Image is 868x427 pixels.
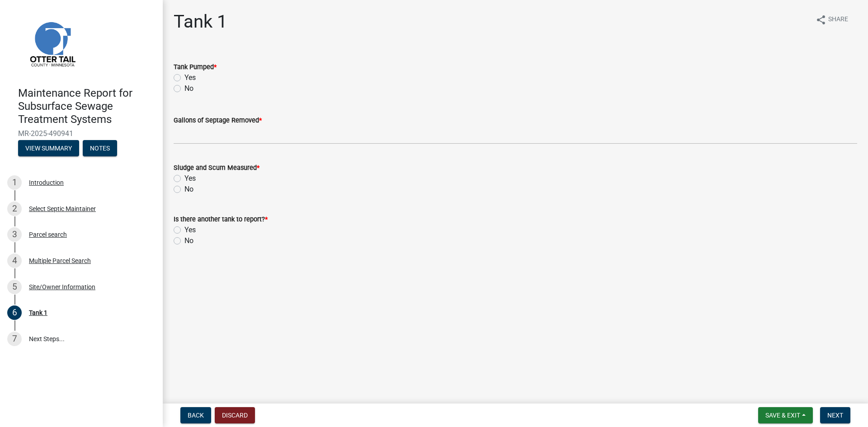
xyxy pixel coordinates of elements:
label: Yes [184,225,196,235]
div: 4 [7,253,22,268]
button: Discard [215,407,255,423]
label: Is there another tank to report? [174,216,268,223]
div: Tank 1 [29,310,47,316]
button: Next [820,407,850,423]
wm-modal-confirm: Notes [83,145,117,153]
h1: Tank 1 [174,11,227,33]
span: Back [188,412,204,419]
label: Gallons of Septage Removed [174,117,262,124]
label: Tank Pumped [174,64,217,70]
button: Notes [83,140,117,156]
button: View Summary [18,140,79,156]
button: shareShare [808,11,855,28]
div: Parcel search [29,231,67,238]
div: 2 [7,202,22,216]
span: MR-2025-490941 [18,129,145,138]
label: Yes [184,72,196,83]
div: 3 [7,227,22,242]
button: Back [180,407,211,423]
div: 5 [7,280,22,294]
label: No [184,235,193,246]
button: Save & Exit [758,407,813,423]
label: Sludge and Scum Measured [174,165,259,171]
div: Multiple Parcel Search [29,258,91,264]
span: Save & Exit [765,412,800,419]
div: 1 [7,175,22,190]
div: 7 [7,332,22,346]
div: Select Septic Maintainer [29,206,96,212]
label: No [184,184,193,195]
wm-modal-confirm: Summary [18,145,79,153]
label: Yes [184,173,196,184]
div: 6 [7,305,22,320]
h4: Maintenance Report for Subsurface Sewage Treatment Systems [18,87,156,126]
img: Otter Tail County, Minnesota [18,9,86,77]
span: Next [827,412,843,419]
div: Introduction [29,179,64,186]
div: Site/Owner Information [29,284,95,290]
span: Share [828,14,848,25]
i: share [816,14,826,25]
label: No [184,83,193,94]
